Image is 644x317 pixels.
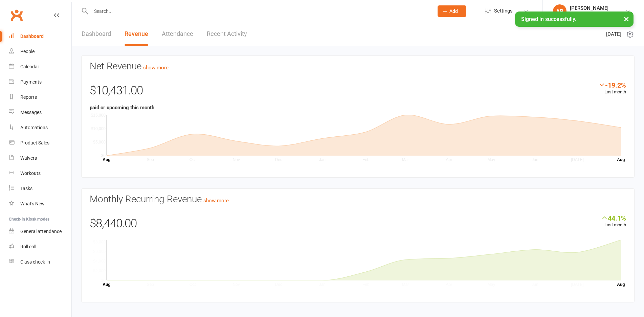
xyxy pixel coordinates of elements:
[20,201,45,206] div: What's New
[20,259,50,265] div: Class check-in
[9,166,71,181] a: Workouts
[9,44,71,59] a: People
[9,74,71,90] a: Payments
[9,254,71,270] a: Class kiosk mode
[9,224,71,239] a: General attendance kiosk mode
[20,171,41,176] div: Workouts
[20,33,44,39] div: Dashboard
[9,181,71,196] a: Tasks
[620,12,632,26] button: ×
[203,198,229,204] a: show more
[9,120,71,135] a: Automations
[20,94,37,100] div: Reports
[570,5,608,11] div: [PERSON_NAME]
[207,22,247,46] a: Recent Activity
[90,214,626,236] div: $8,440.00
[20,229,62,234] div: General attendance
[89,6,429,16] input: Search...
[20,244,36,249] div: Roll call
[20,79,42,85] div: Payments
[90,81,626,104] div: $10,431.00
[9,59,71,74] a: Calendar
[20,49,35,54] div: People
[20,110,42,115] div: Messages
[20,155,37,161] div: Waivers
[438,5,466,17] button: Add
[82,22,111,46] a: Dashboard
[570,11,608,17] div: The Weight Rm
[601,214,626,229] div: Last month
[449,8,458,14] span: Add
[9,135,71,151] a: Product Sales
[20,140,49,145] div: Product Sales
[9,105,71,120] a: Messages
[20,186,32,191] div: Tasks
[9,239,71,254] a: Roll call
[125,22,148,46] a: Revenue
[598,81,626,96] div: Last month
[90,61,626,72] h3: Net Revenue
[90,194,626,205] h3: Monthly Recurring Revenue
[8,7,25,24] a: Clubworx
[9,151,71,166] a: Waivers
[162,22,193,46] a: Attendance
[143,65,169,71] a: show more
[601,214,626,222] div: 44.1%
[553,4,567,18] div: AR
[598,81,626,89] div: -19.2%
[90,105,154,111] strong: paid or upcoming this month
[9,196,71,211] a: What's New
[494,3,513,19] span: Settings
[9,90,71,105] a: Reports
[9,29,71,44] a: Dashboard
[606,30,621,38] span: [DATE]
[20,125,48,130] div: Automations
[20,64,39,69] div: Calendar
[521,16,576,22] span: Signed in successfully.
